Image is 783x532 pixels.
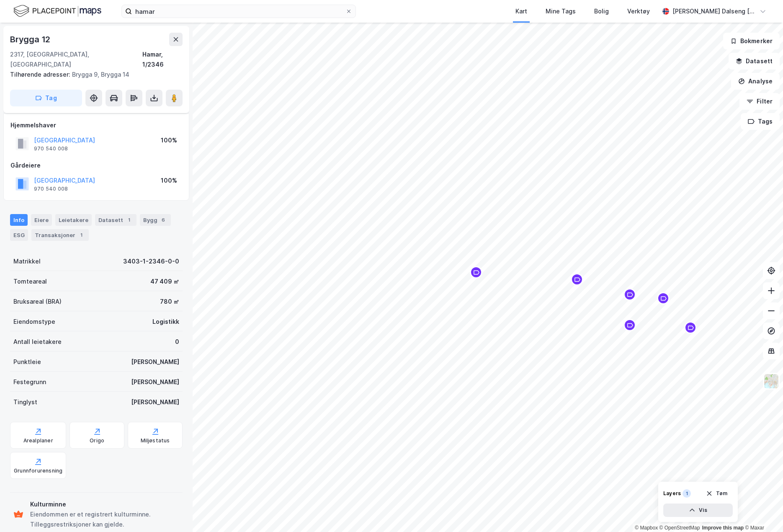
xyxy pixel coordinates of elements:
div: Bruksareal (BRA) [13,297,62,307]
div: Logistikk [152,317,179,327]
span: Tilhørende adresser: [10,71,72,78]
div: Kulturminne [30,499,179,509]
iframe: Chat Widget [741,492,783,532]
div: 1 [683,489,691,498]
img: logo.f888ab2527a4732fd821a326f86c7f29.svg [13,4,101,18]
div: Map marker [684,321,697,334]
div: ESG [10,229,28,241]
div: Hjemmelshaver [10,120,182,130]
div: 970 540 008 [34,145,68,152]
div: Tinglyst [13,397,37,407]
div: [PERSON_NAME] [131,377,179,387]
div: Verktøy [627,6,650,16]
div: Gårdeiere [10,160,182,170]
div: Kontrollprogram for chat [741,492,783,532]
div: Datasett [95,214,137,226]
div: Kart [515,6,527,16]
div: 2317, [GEOGRAPHIC_DATA], [GEOGRAPHIC_DATA] [10,49,142,70]
div: Grunnforurensning [14,467,62,474]
div: Matrikkel [13,256,41,266]
div: 0 [175,337,179,347]
button: Analyse [731,73,780,90]
div: Eiere [31,214,52,226]
div: Festegrunn [13,377,46,387]
div: Arealplaner [23,437,53,444]
div: Map marker [470,266,482,279]
button: Filter [739,93,780,110]
img: Z [763,373,779,389]
div: 100% [161,135,177,145]
div: [PERSON_NAME] Dalseng [PERSON_NAME] [672,6,756,16]
div: 970 540 008 [34,186,68,192]
input: Søk på adresse, matrikkel, gårdeiere, leietakere eller personer [132,5,345,18]
div: Tomteareal [13,276,47,287]
div: Map marker [571,273,583,286]
button: Bokmerker [723,33,780,49]
div: 1 [125,216,133,224]
div: Transaksjoner [31,229,89,241]
div: Bolig [594,6,609,16]
div: [PERSON_NAME] [131,357,179,367]
div: 780 ㎡ [160,297,179,307]
a: Mapbox [635,525,658,531]
div: Brygga 12 [10,33,52,46]
div: Brygga 9, Brygga 14 [10,70,176,80]
div: Map marker [623,288,636,301]
div: 3403-1-2346-0-0 [123,256,179,266]
div: Eiendomstype [13,317,55,327]
div: Punktleie [13,357,41,367]
div: Info [10,214,28,226]
button: Tags [741,113,780,130]
button: Datasett [729,53,780,70]
div: Bygg [140,214,171,226]
div: 100% [161,176,177,186]
button: Tag [10,90,82,106]
div: Map marker [623,319,636,331]
div: 47 409 ㎡ [150,276,179,287]
div: Layers [663,490,681,497]
div: Origo [90,437,104,444]
div: Mine Tags [546,6,576,16]
div: 6 [159,216,167,224]
div: Map marker [657,292,670,305]
div: Antall leietakere [13,337,62,347]
div: Leietakere [55,214,92,226]
button: Vis [663,504,733,517]
button: Tøm [701,487,733,500]
div: 1 [77,231,85,239]
div: Eiendommen er et registrert kulturminne. Tilleggsrestriksjoner kan gjelde. [30,509,179,529]
a: OpenStreetMap [659,525,700,531]
div: [PERSON_NAME] [131,397,179,407]
a: Improve this map [702,525,744,531]
div: Miljøstatus [141,437,170,444]
div: Hamar, 1/2346 [142,49,183,70]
